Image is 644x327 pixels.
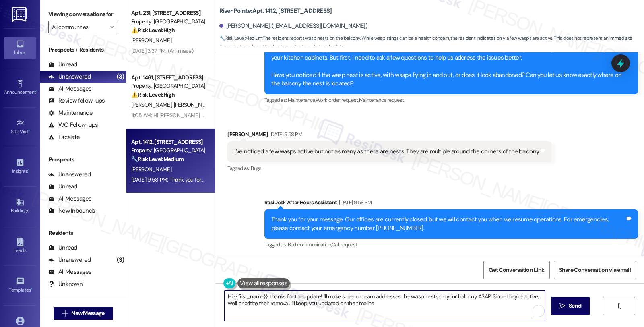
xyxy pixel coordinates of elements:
div: Unanswered [48,170,91,179]
span: [PERSON_NAME] [174,101,214,108]
img: ResiDesk Logo [12,7,28,22]
span: • [29,128,30,133]
div: All Messages [48,85,91,93]
span: Bugs [251,165,261,172]
div: Tagged as: [264,94,638,106]
div: I've noticed a few wasps active but not as many as there are nests. They are multiple around the ... [234,147,539,156]
div: ResiDesk After Hours Assistant [264,198,638,209]
input: All communities [52,21,105,33]
b: River Pointe: Apt. 1412, [STREET_ADDRESS] [219,7,332,15]
strong: 🔧 Risk Level: Medium [219,35,262,41]
div: Maintenance [48,109,93,117]
div: Unread [48,60,77,69]
label: Viewing conversations for [48,8,118,21]
div: Tagged as: [264,239,638,250]
div: Property: [GEOGRAPHIC_DATA] [131,17,206,26]
span: [PERSON_NAME] [131,101,174,108]
span: Call request [332,241,357,248]
button: Get Conversation Link [483,261,549,279]
div: [DATE] 9:58 PM [337,198,372,207]
div: Apt. 231, [STREET_ADDRESS] [131,9,206,17]
span: • [31,286,32,292]
i:  [109,24,114,30]
button: New Message [54,307,113,320]
div: [PERSON_NAME]. ([EMAIL_ADDRESS][DOMAIN_NAME]) [219,22,367,30]
span: Send [569,302,581,310]
div: Unread [48,182,77,191]
span: Share Conversation via email [559,266,631,274]
div: Apt. 1412, [STREET_ADDRESS] [131,138,206,146]
span: Get Conversation Link [489,266,544,274]
span: Bad communication , [288,241,332,248]
span: Work order request , [316,97,359,103]
div: Tagged as: [227,162,552,174]
i:  [616,303,622,309]
div: [DATE] 9:58 PM [268,130,302,139]
div: (3) [115,70,126,83]
span: Maintenance , [288,97,316,103]
span: New Message [71,309,104,317]
div: Property: [GEOGRAPHIC_DATA] [131,82,206,90]
div: New Inbounds [48,207,95,215]
a: Templates • [4,275,36,296]
i:  [559,303,566,309]
span: [PERSON_NAME] [131,166,171,173]
span: [PERSON_NAME] [131,37,171,44]
div: [PERSON_NAME] [227,130,552,141]
a: Inbox [4,37,36,59]
textarea: To enrich screen reader interactions, please activate Accessibility in Grammarly extension settings [225,291,545,321]
div: Hi [PERSON_NAME], I’m glad to hear that work order #281821 was completed to your satisfaction. So... [271,36,625,88]
strong: ⚠️ Risk Level: High [131,27,175,34]
div: Apt. 1461, [STREET_ADDRESS] [131,73,206,82]
div: All Messages [48,195,91,203]
div: Prospects [40,155,126,164]
div: Property: [GEOGRAPHIC_DATA] [131,146,206,155]
strong: ⚠️ Risk Level: High [131,91,175,98]
div: Unknown [48,280,83,288]
div: (3) [115,254,126,266]
div: Unread [48,244,77,252]
a: Site Visit • [4,116,36,138]
div: Residents [40,229,126,237]
i:  [62,310,68,317]
a: Buildings [4,195,36,217]
div: Prospects + Residents [40,46,126,54]
div: 11:05 AM: Hi [PERSON_NAME]. I've put in work order #282869 to have the dishwasher checked. I've m... [131,112,589,119]
strong: 🔧 Risk Level: Medium [131,155,184,163]
div: [DATE] 3:37 PM: (An Image) [131,47,193,54]
span: • [28,167,29,173]
span: Maintenance request [359,97,404,103]
button: Send [551,297,590,315]
div: [DATE] 9:58 PM: Thank you for your message. Our offices are currently closed, but we will contact... [131,176,619,183]
div: All Messages [48,268,91,276]
a: Leads [4,235,36,257]
button: Share Conversation via email [554,261,636,279]
a: Insights • [4,156,36,178]
div: Unanswered [48,72,91,81]
div: Review follow-ups [48,97,105,105]
span: : The resident reports wasp nests on the balcony. While wasp stings can be a health concern, the ... [219,34,644,52]
div: Unanswered [48,256,91,264]
div: Thank you for your message. Our offices are currently closed, but we will contact you when we res... [271,215,625,233]
div: Escalate [48,133,80,141]
div: WO Follow-ups [48,121,98,129]
span: • [36,88,37,94]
